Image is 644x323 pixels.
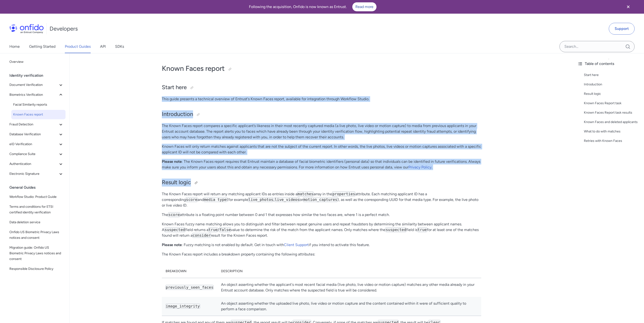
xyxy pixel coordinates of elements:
[8,227,66,243] a: Onfido US Biometric Privacy Laws notices and consent
[13,112,64,117] span: Known Faces report
[584,100,640,106] div: Known Faces Report task
[164,227,185,232] code: suspected
[303,197,338,202] code: motion_captures
[9,194,64,200] span: Workflow Studio: Product Guide
[166,304,200,309] code: image_integrity
[162,251,481,257] p: The Known Faces report includes a breakdown property containing the following attributes:
[559,41,635,52] input: Onfido search input field
[9,161,58,167] span: Authentication
[584,138,640,144] a: Retries with Known Faces
[162,159,481,170] p: : The Known Faces report requires that Entrust maintain a database of facial biometric identifier...
[219,227,231,232] code: false
[584,91,640,97] a: Result logic
[584,129,640,134] a: What to do with matches
[162,221,481,238] p: Known Faces fuzzy name matching allows you to distinguish and filter between repeat genuine users...
[584,119,640,125] a: Known Faces and deleted applicants
[274,197,300,202] code: live_videos
[8,120,66,129] button: Fraud Detection
[9,71,67,80] div: Identity verification
[625,4,631,10] svg: Close banner
[168,212,180,217] code: score
[162,96,481,102] p: This guide presents a technical overview of Entrust's Known Faces report, available for integrati...
[192,233,211,238] code: consider
[6,2,620,11] div: Following the acquisition, Onfido is now known as Entrust.
[100,40,106,53] a: API
[217,265,481,278] th: Description
[408,165,431,169] a: Privacy Policy
[162,212,481,218] p: The attribute is a floating point number between 0 and 1 that expresses how similar the two faces...
[9,151,58,157] span: Compliance Suite
[9,266,64,272] span: Responsible Disclosure Policy
[584,110,640,116] a: Known Faces Report task results
[9,59,64,65] span: Overview
[9,24,44,33] img: Onfido Logo
[297,191,314,196] code: matches
[9,40,20,53] a: Home
[8,202,66,217] a: Terms and conditions for ETSI certified identity verification
[8,140,66,149] button: eID Verification
[217,297,481,316] td: An object asserting whether the uploaded live photo, live video or motion capture and the content...
[162,243,182,247] strong: Please note
[8,149,66,159] button: Compliance Suite
[162,123,481,140] p: The Known Faces report compares a specific applicant’s likeness in their most recently captured m...
[584,82,640,87] a: Introduction
[9,82,58,88] span: Document Verification
[162,64,481,73] h1: Known Faces report
[9,141,58,147] span: eID Verification
[162,159,182,164] strong: Please note
[115,40,124,53] a: SDKs
[8,90,66,100] button: Biometrics Verification
[8,243,66,264] a: Migration guide: Onfido US Biometric Privacy Laws notices and consent
[204,197,227,202] code: media type
[8,159,66,169] button: Authentication
[352,2,376,11] a: Read more
[332,191,355,196] code: properties
[248,197,274,202] code: live_photos
[11,100,66,109] a: Facial Similarity reports
[9,171,58,177] span: Electronic Signature
[162,265,217,278] th: Breakdown
[29,40,55,53] a: Getting Started
[13,102,64,108] span: Facial Similarity reports
[50,25,78,32] h1: Developers
[8,192,66,202] a: Workflow Studio: Product Guide
[9,245,64,262] span: Migration guide: Onfido US Biometric Privacy Laws notices and consent
[417,227,427,232] code: true
[65,40,91,53] a: Product Guides
[609,23,635,35] a: Support
[162,191,481,208] p: The Known Faces report will return any matching applicant IDs as entries inside a array in the at...
[284,243,309,247] a: Client Support
[385,227,406,232] code: suspected
[8,264,66,274] a: Responsible Disclosure Policy
[217,278,481,297] td: An object asserting whether the applicant's most recent facial media (live photo, live video or m...
[162,242,481,248] p: : Fuzzy matching is not enabled by default. Get in touch with if you intend to activate this feat...
[162,84,481,92] h2: Start here
[584,72,640,78] a: Start here
[8,169,66,179] button: Electronic Signature
[9,183,67,192] div: General Guides
[8,218,66,227] a: Data deletion service
[208,227,218,232] code: true
[162,179,481,187] h2: Result logic
[577,61,640,67] div: Table of contents
[620,1,637,13] button: Close banner
[162,144,481,155] p: Known Faces will only return matches against applicants that are not the subject of the current r...
[9,122,58,127] span: Fraud Detection
[9,92,58,98] span: Biometrics Verification
[9,132,58,137] span: Database Verification
[162,110,481,118] h2: Introduction
[9,229,64,241] span: Onfido US Biometric Privacy Laws notices and consent
[11,110,66,119] a: Known Faces report
[8,80,66,90] button: Document Verification
[8,57,66,67] a: Overview
[166,285,213,290] code: previously_seen_faces
[9,204,64,215] span: Terms and conditions for ETSI certified identity verification
[186,197,198,202] code: score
